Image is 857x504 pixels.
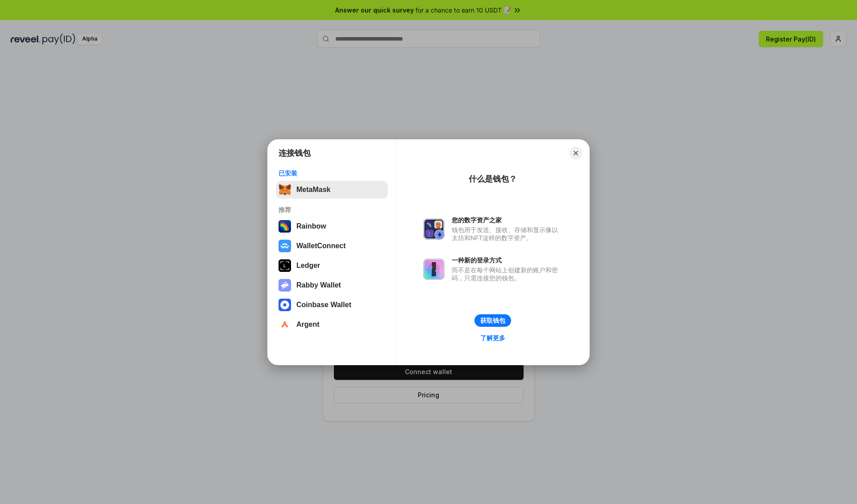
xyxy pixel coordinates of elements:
[423,258,445,280] img: svg+xml,%3Csvg%20xmlns%3D%22http%3A%2F%2Fwww.w3.org%2F2000%2Fsvg%22%20fill%3D%22none%22%20viewBox...
[279,148,311,158] h1: 连接钱包
[452,226,562,242] div: 钱包用于发送、接收、存储和显示像以太坊和NFT这样的数字资产。
[279,206,385,214] div: 推荐
[276,296,388,314] button: Coinbase Wallet
[480,317,505,325] div: 获取钱包
[279,259,291,272] img: svg+xml,%3Csvg%20xmlns%3D%22http%3A%2F%2Fwww.w3.org%2F2000%2Fsvg%22%20width%3D%2228%22%20height%3...
[475,332,511,344] a: 了解更多
[296,321,320,329] div: Argent
[279,299,291,311] img: svg+xml,%3Csvg%20width%3D%2228%22%20height%3D%2228%22%20viewBox%3D%220%200%2028%2028%22%20fill%3D...
[276,237,388,255] button: WalletConnect
[296,222,326,230] div: Rainbow
[452,216,562,224] div: 您的数字资产之家
[279,318,291,331] img: svg+xml,%3Csvg%20width%3D%2228%22%20height%3D%2228%22%20viewBox%3D%220%200%2028%2028%22%20fill%3D...
[296,301,351,309] div: Coinbase Wallet
[276,316,388,333] button: Argent
[279,279,291,292] img: svg+xml,%3Csvg%20xmlns%3D%22http%3A%2F%2Fwww.w3.org%2F2000%2Fsvg%22%20fill%3D%22none%22%20viewBox...
[469,174,517,184] div: 什么是钱包？
[296,242,346,250] div: WalletConnect
[279,240,291,252] img: svg+xml,%3Csvg%20width%3D%2228%22%20height%3D%2228%22%20viewBox%3D%220%200%2028%2028%22%20fill%3D...
[452,256,562,264] div: 一种新的登录方式
[474,314,511,327] button: 获取钱包
[296,281,341,289] div: Rabby Wallet
[423,218,445,240] img: svg+xml,%3Csvg%20xmlns%3D%22http%3A%2F%2Fwww.w3.org%2F2000%2Fsvg%22%20fill%3D%22none%22%20viewBox...
[276,181,388,199] button: MetaMask
[276,276,388,294] button: Rabby Wallet
[276,217,388,235] button: Rainbow
[279,220,291,233] img: svg+xml,%3Csvg%20width%3D%22120%22%20height%3D%22120%22%20viewBox%3D%220%200%20120%20120%22%20fil...
[276,257,388,275] button: Ledger
[570,147,582,159] button: Close
[296,262,320,270] div: Ledger
[296,186,330,194] div: MetaMask
[279,169,385,177] div: 已安装
[279,183,291,196] img: svg+xml,%3Csvg%20fill%3D%22none%22%20height%3D%2233%22%20viewBox%3D%220%200%2035%2033%22%20width%...
[480,334,505,342] div: 了解更多
[452,266,562,282] div: 而不是在每个网站上创建新的账户和密码，只需连接您的钱包。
